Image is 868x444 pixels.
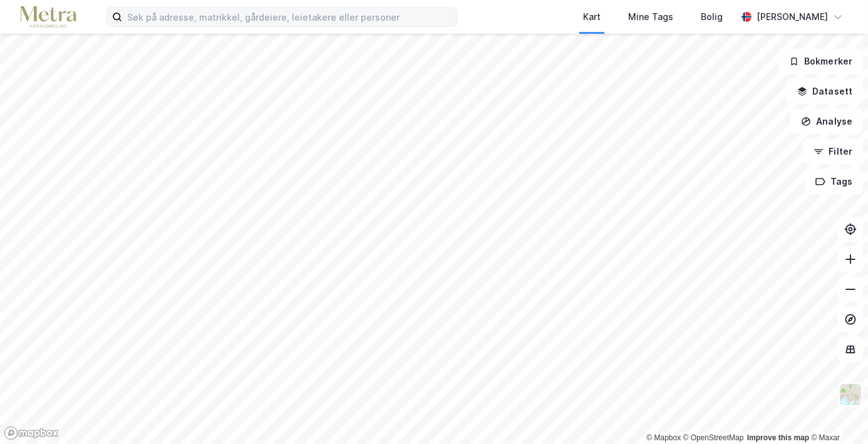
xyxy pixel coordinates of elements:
div: Kart [583,9,601,24]
iframe: Chat Widget [805,384,868,444]
div: Bolig [701,9,723,24]
div: Kontrollprogram for chat [805,384,868,444]
input: Søk på adresse, matrikkel, gårdeiere, leietakere eller personer [122,8,457,26]
div: [PERSON_NAME] [757,9,828,24]
img: metra-logo.256734c3b2bbffee19d4.png [20,6,76,28]
div: Mine Tags [628,9,673,24]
